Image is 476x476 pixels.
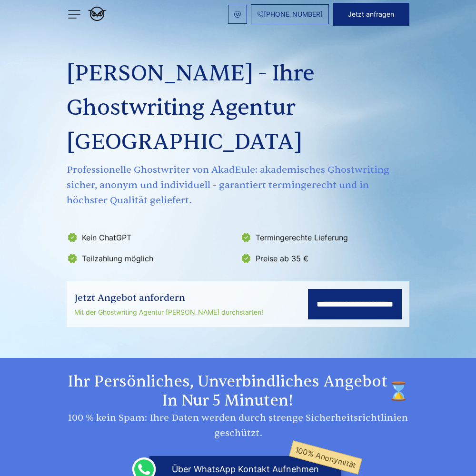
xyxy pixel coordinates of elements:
[74,307,263,318] div: Mit der Ghostwriting Agentur [PERSON_NAME] durchstarten!
[74,290,263,306] div: Jetzt Angebot anfordern
[257,11,264,18] img: Phone
[67,7,82,22] img: menu
[67,251,235,266] li: Teilzahlung möglich
[88,7,107,21] img: logo
[67,410,409,441] div: 100 % kein Spam: Ihre Daten werden durch strenge Sicherheitsrichtlinien geschützt.
[67,372,409,410] h2: Ihr persönliches, unverbindliches Angebot in nur 5 Minuten!
[234,10,241,18] img: email
[67,162,409,208] span: Professionelle Ghostwriter von AkadEule: akademisches Ghostwriting sicher, anonym und individuell...
[251,4,329,24] a: [PHONE_NUMBER]
[67,57,409,159] h1: [PERSON_NAME] - Ihre Ghostwriting Agentur [GEOGRAPHIC_DATA]
[240,251,408,266] li: Preise ab 35 €
[289,440,362,475] span: 100% Anonymität
[388,372,409,410] img: time
[264,10,323,18] span: [PHONE_NUMBER]
[240,230,408,245] li: Termingerechte Lieferung
[333,3,409,26] button: Jetzt anfragen
[67,230,235,245] li: Kein ChatGPT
